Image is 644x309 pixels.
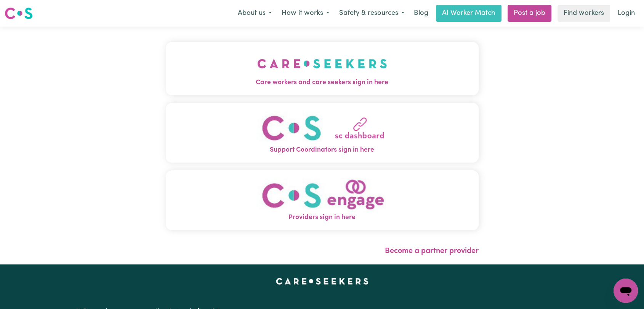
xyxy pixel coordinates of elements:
[166,213,479,223] span: Providers sign in here
[166,103,479,163] button: Support Coordinators sign in here
[166,78,479,88] span: Care workers and care seekers sign in here
[436,5,501,22] a: AI Worker Match
[277,5,334,21] button: How it works
[5,5,33,22] a: Careseekers logo
[334,5,409,21] button: Safety & resources
[166,145,479,155] span: Support Coordinators sign in here
[613,5,639,22] a: Login
[614,279,638,303] iframe: Button to launch messaging window
[385,247,479,255] a: Become a partner provider
[557,5,610,22] a: Find workers
[166,42,479,95] button: Care workers and care seekers sign in here
[5,6,33,20] img: Careseekers logo
[409,5,433,22] a: Blog
[166,170,479,230] button: Providers sign in here
[276,278,368,284] a: Careseekers home page
[508,5,551,22] a: Post a job
[233,5,277,21] button: About us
